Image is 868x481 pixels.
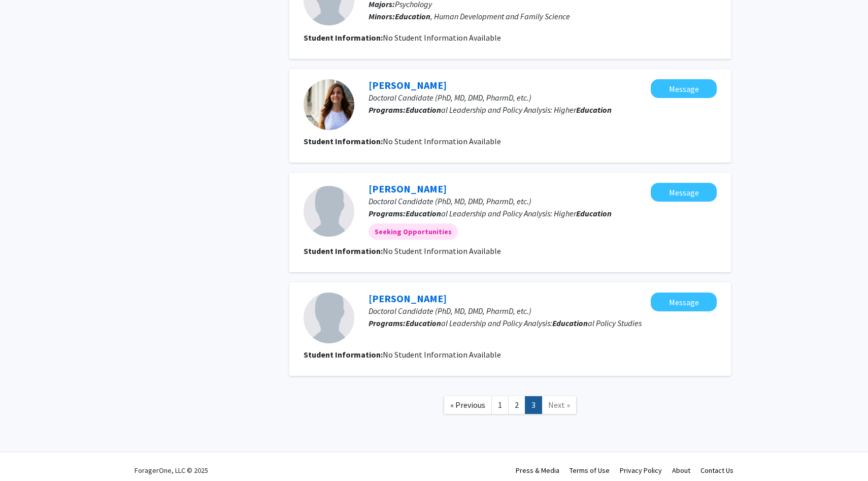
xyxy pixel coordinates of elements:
[548,400,570,410] span: Next »
[383,136,501,146] span: No Student Information Available
[383,33,501,43] span: No Student Information Available
[369,306,531,316] span: Doctoral Candidate (PhD, MD, DMD, PharmD, etc.)
[491,396,509,414] a: 1
[304,33,383,43] b: Student Information:
[508,396,525,414] a: 2
[304,136,383,146] b: Student Information:
[450,400,485,410] span: « Previous
[542,396,577,414] a: Next Page
[369,92,531,103] span: Doctoral Candidate (PhD, MD, DMD, PharmD, etc.)
[369,79,447,91] a: [PERSON_NAME]
[369,208,406,218] b: Programs:
[289,386,731,427] nav: Page navigation
[395,11,430,21] b: Education
[369,292,447,305] a: [PERSON_NAME]
[406,318,642,328] span: al Leadership and Policy Analysis: al Policy Studies
[383,246,501,256] span: No Student Information Available
[369,223,458,240] mat-chip: Seeking Opportunities
[700,466,733,475] a: Contact Us
[406,208,441,218] b: Education
[369,11,395,21] b: Minors:
[576,208,612,218] b: Education
[672,466,690,475] a: About
[383,349,501,360] span: No Student Information Available
[406,105,441,115] b: Education
[304,246,383,256] b: Student Information:
[395,11,570,21] span: , Human Development and Family Science
[406,318,441,328] b: Education
[369,182,447,195] a: [PERSON_NAME]
[8,435,43,473] iframe: Chat
[576,105,612,115] b: Education
[620,466,662,475] a: Privacy Policy
[516,466,559,475] a: Press & Media
[525,396,542,414] a: 3
[651,79,717,98] button: Message Samantha Horton
[651,293,717,311] button: Message Lauren Hynes
[369,105,406,115] b: Programs:
[406,105,612,115] span: al Leadership and Policy Analysis: Higher
[406,208,612,218] span: al Leadership and Policy Analysis: Higher
[651,183,717,202] button: Message Alan Toigo
[444,396,492,414] a: Previous
[552,318,588,328] b: Education
[304,349,383,360] b: Student Information:
[369,318,406,328] b: Programs:
[570,466,610,475] a: Terms of Use
[369,196,531,206] span: Doctoral Candidate (PhD, MD, DMD, PharmD, etc.)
